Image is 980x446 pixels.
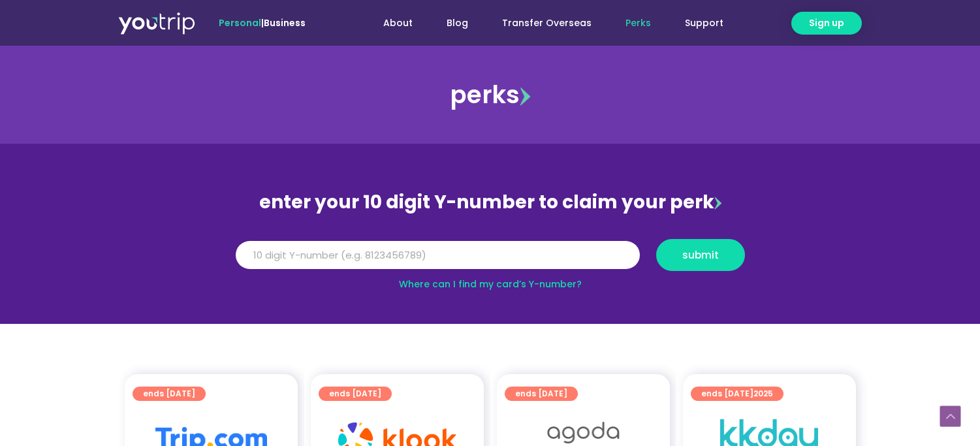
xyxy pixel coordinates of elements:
a: Perks [609,11,668,35]
a: ends [DATE]2025 [691,387,783,401]
a: Transfer Overseas [485,11,609,35]
span: ends [DATE] [701,387,773,401]
a: Business [264,16,306,29]
span: submit [682,250,719,260]
a: Where can I find my card’s Y-number? [399,278,582,291]
span: Personal [219,16,261,29]
span: ends [DATE] [515,387,567,401]
nav: Menu [341,11,740,35]
a: ends [DATE] [319,387,392,401]
span: 2025 [753,388,773,399]
span: | [219,16,306,29]
a: ends [DATE] [133,387,206,401]
span: ends [DATE] [329,387,381,401]
button: submit [656,239,745,271]
input: 10 digit Y-number (e.g. 8123456789) [236,241,640,270]
span: Sign up [809,16,844,30]
a: Support [668,11,740,35]
div: enter your 10 digit Y-number to claim your perk [229,185,751,219]
a: Sign up [791,12,862,35]
form: Y Number [236,239,745,281]
span: ends [DATE] [143,387,195,401]
a: Blog [430,11,485,35]
a: About [366,11,430,35]
a: ends [DATE] [505,387,578,401]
